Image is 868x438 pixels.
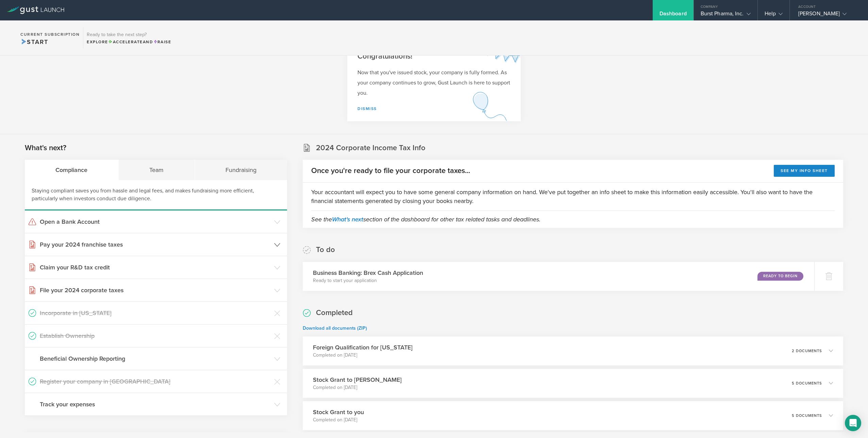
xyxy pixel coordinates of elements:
[765,10,783,20] div: Help
[87,32,171,37] h3: Ready to take the next step?
[357,106,377,111] a: Dismiss
[195,160,287,180] div: Fundraising
[313,343,413,352] h3: Foreign Qualification for [US_STATE]
[316,245,335,255] h2: To do
[357,51,511,61] h2: Congratulations!
[87,39,171,45] div: Explore
[40,263,271,272] h3: Claim your R&D tax credit
[40,240,271,249] h3: Pay your 2024 franchise taxes
[313,277,423,284] p: Ready to start your application
[774,165,835,177] button: See my info sheet
[313,384,402,391] p: Completed on [DATE]
[792,414,822,418] p: 5 documents
[332,216,363,223] a: What's next
[25,143,66,153] h2: What's next?
[153,40,171,44] span: Raise
[303,262,814,291] div: Business Banking: Brex Cash ApplicationReady to start your applicationReady to Begin
[25,160,119,180] div: Compliance
[792,381,822,385] p: 5 documents
[40,354,271,363] h3: Beneficial Ownership Reporting
[108,40,143,44] span: Accelerate
[313,408,364,417] h3: Stock Grant to you
[311,216,540,223] em: See the section of the dashboard for other tax related tasks and deadlines.
[119,160,195,180] div: Team
[40,286,271,295] h3: File your 2024 corporate taxes
[40,400,271,409] h3: Track your expenses
[40,377,271,386] h3: Register your company in [GEOGRAPHIC_DATA]
[357,67,511,98] p: Now that you've issued stock, your company is fully formed. As your company continues to grow, Gu...
[845,415,861,431] div: Open Intercom Messenger
[40,309,271,317] h3: Incorporate in [US_STATE]
[313,375,402,384] h3: Stock Grant to [PERSON_NAME]
[757,272,803,281] div: Ready to Begin
[25,180,287,210] div: Staying compliant saves you from hassle and legal fees, and makes fundraising more efficient, par...
[83,27,174,48] div: Ready to take the next step?ExploreAccelerateandRaise
[660,10,687,20] div: Dashboard
[311,166,470,176] h2: Once you're ready to file your corporate taxes...
[311,188,835,205] p: Your accountant will expect you to have some general company information on hand. We've put toget...
[40,331,271,340] h3: Establish Ownership
[313,417,364,423] p: Completed on [DATE]
[313,268,423,277] h3: Business Banking: Brex Cash Application
[303,325,367,331] a: Download all documents (ZIP)
[798,10,856,20] div: [PERSON_NAME]
[108,40,153,44] span: and
[20,38,48,46] span: Start
[313,352,413,359] p: Completed on [DATE]
[792,349,822,353] p: 2 documents
[316,308,353,318] h2: Completed
[316,143,425,153] h2: 2024 Corporate Income Tax Info
[20,32,80,36] h2: Current Subscription
[40,217,271,226] h3: Open a Bank Account
[701,10,751,20] div: Burst Pharma, Inc.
